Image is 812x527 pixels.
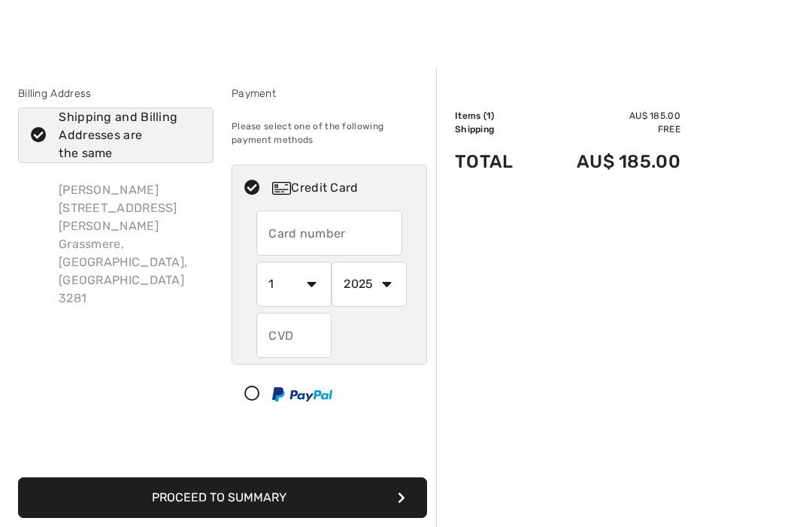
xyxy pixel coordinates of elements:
[256,313,332,358] input: CVD
[232,86,427,101] div: Payment
[59,108,191,162] div: Shipping and Billing Addresses are the same
[536,109,680,123] td: AU$ 185.00
[486,111,491,121] span: 1
[272,179,417,197] div: Credit Card
[47,169,214,320] div: [PERSON_NAME] [STREET_ADDRESS][PERSON_NAME] Grassmere, [GEOGRAPHIC_DATA], [GEOGRAPHIC_DATA] 3281
[536,123,680,136] td: Free
[272,182,291,195] img: Credit Card
[18,86,214,101] div: Billing Address
[232,108,427,159] div: Please select one of the following payment methods
[455,109,536,123] td: Items ( )
[272,387,332,401] img: PayPal
[455,136,536,187] td: Total
[18,477,427,518] button: Proceed to Summary
[256,210,402,256] input: Card number
[536,136,680,187] td: AU$ 185.00
[455,123,536,136] td: Shipping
